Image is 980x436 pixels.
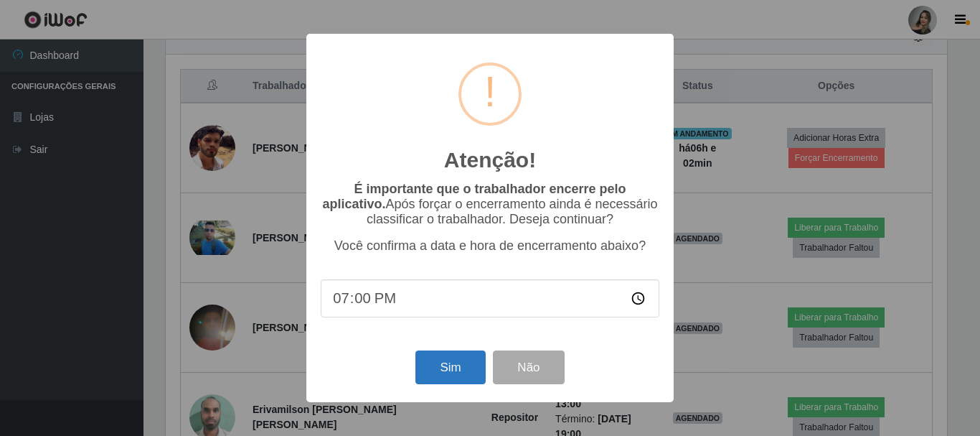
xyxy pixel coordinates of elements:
button: Sim [415,351,485,384]
h2: Atenção! [444,147,536,173]
button: Não [493,351,564,384]
p: Após forçar o encerramento ainda é necessário classificar o trabalhador. Deseja continuar? [321,182,659,227]
p: Você confirma a data e hora de encerramento abaixo? [321,238,659,254]
b: É importante que o trabalhador encerre pelo aplicativo. [322,182,626,211]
